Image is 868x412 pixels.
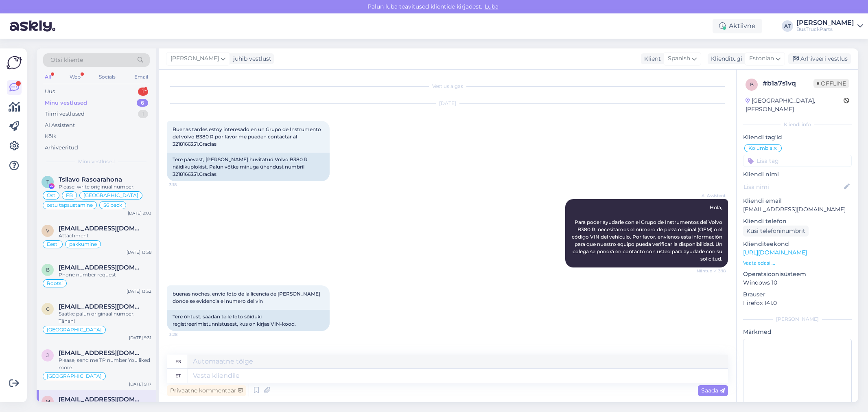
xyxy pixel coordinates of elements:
span: [GEOGRAPHIC_DATA] [83,193,138,198]
p: Klienditeekond [743,240,852,248]
span: buenas noches, envio foto de la licencia de [PERSON_NAME] donde se evidencia el numero del vin [173,291,321,304]
div: # b1a7s1vq [763,79,813,88]
div: Klienditugi [708,55,742,63]
p: [EMAIL_ADDRESS][DOMAIN_NAME] [743,205,852,214]
span: FB [66,193,73,198]
span: 3:18 [169,182,200,188]
input: Lisa tag [743,155,852,167]
div: Uus [45,88,55,96]
div: Attachment [59,232,151,239]
div: Tiimi vestlused [45,110,85,118]
div: juhib vestlust [230,55,271,63]
span: S6 back [103,203,122,208]
div: Please, send me TP number You liked more. [59,357,151,371]
p: Brauser [743,290,852,299]
span: ostu täpsustamine [47,203,93,208]
div: Klient [641,55,661,63]
div: Tere õhtust, saadan teile foto sõiduki registreerimistunnistusest, kus on kirjas VIN-kood. [167,310,330,331]
div: Privaatne kommentaar [167,385,246,396]
div: Tere päevast, [PERSON_NAME] huvitatud Volvo B380 R näidikuplokist. Palun võtke minuga ühendust nu... [167,153,330,181]
span: [GEOGRAPHIC_DATA] [47,327,102,332]
span: j [46,352,49,358]
div: Arhiveeri vestlus [788,53,851,64]
span: grinder831@windowslive.com [59,303,143,310]
span: Estonian [749,54,774,63]
span: ba.akeri.ab@gmail.com [59,264,143,271]
a: [PERSON_NAME]BusTruckParts [796,20,863,33]
span: m [46,399,50,405]
div: AT [782,20,793,32]
p: Kliendi nimi [743,170,852,179]
p: Operatsioonisüsteem [743,270,852,278]
span: Rootsi [47,281,63,286]
div: [DATE] 9:31 [129,335,151,341]
div: Aktiivne [713,19,762,33]
span: Offline [813,79,849,88]
p: Kliendi email [743,197,852,205]
span: jellouliandco@gmail.com [59,349,143,357]
p: Märkmed [743,328,852,336]
span: g [46,306,50,312]
span: Ost [47,193,55,198]
span: Minu vestlused [78,158,115,165]
span: Otsi kliente [50,56,83,64]
div: [GEOGRAPHIC_DATA], [PERSON_NAME] [746,96,844,114]
div: [DATE] 13:58 [127,249,151,255]
div: Saatke palun originaal number. Tänan! [59,310,151,325]
span: [PERSON_NAME] [171,54,219,63]
span: Tsilavo Rasoarahona [59,176,122,183]
span: Nähtud ✓ 3:18 [695,268,726,274]
span: Eesti [47,242,59,247]
div: Küsi telefoninumbrit [743,226,809,237]
div: Web [68,72,82,82]
div: [DATE] 9:17 [129,381,151,387]
div: et [175,369,181,383]
p: Firefox 141.0 [743,299,852,307]
span: Kolumbia [748,146,772,151]
a: [URL][DOMAIN_NAME] [743,249,807,256]
div: Kõik [45,132,57,140]
div: Email [133,72,150,82]
div: [PERSON_NAME] [743,316,852,323]
span: [GEOGRAPHIC_DATA] [47,374,102,379]
div: BusTruckParts [796,26,854,33]
img: Askly Logo [7,55,22,70]
span: v [46,228,49,234]
span: Luba [482,3,501,10]
div: [PERSON_NAME] [796,20,854,26]
div: [DATE] [167,100,728,107]
div: es [175,355,181,368]
span: veiko.paimla@gmail.com [59,225,143,232]
div: AI Assistent [45,121,75,129]
span: b [750,81,754,88]
span: 3:28 [169,331,200,337]
input: Lisa nimi [743,182,842,191]
p: Kliendi telefon [743,217,852,226]
span: Spanish [668,54,690,63]
div: All [43,72,52,82]
div: Arhiveeritud [45,144,78,152]
span: Buenas tardes estoy interesado en un Grupo de Instrumento del volvo B380 R por favor me pueden co... [173,126,322,147]
p: Kliendi tag'id [743,133,852,142]
span: mrjapan68@hotmail.com [59,396,143,403]
div: Minu vestlused [45,99,87,107]
div: [DATE] 13:52 [127,288,151,294]
div: Please, write originual number. [59,183,151,191]
p: Vaata edasi ... [743,259,852,267]
span: pakkumine [69,242,97,247]
div: Socials [97,72,117,82]
p: Windows 10 [743,278,852,287]
span: T [46,179,49,185]
div: Phone number request [59,271,151,278]
span: b [46,267,50,273]
span: AI Assistent [695,193,726,199]
div: 1 [138,88,148,96]
div: 6 [137,99,148,107]
div: 1 [138,110,148,118]
div: Kliendi info [743,121,852,128]
div: [DATE] 9:03 [128,210,151,216]
span: Saada [701,387,725,394]
div: Vestlus algas [167,83,728,90]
